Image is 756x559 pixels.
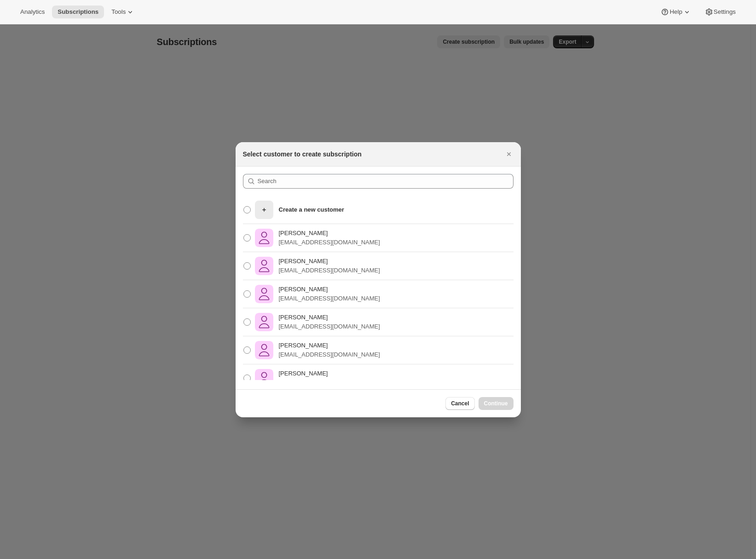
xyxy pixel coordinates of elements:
[279,238,380,247] p: [EMAIL_ADDRESS][DOMAIN_NAME]
[279,313,380,322] p: [PERSON_NAME]
[20,8,45,16] span: Analytics
[258,174,514,189] input: Search
[714,8,736,16] span: Settings
[279,350,380,359] p: [EMAIL_ADDRESS][DOMAIN_NAME]
[502,148,515,161] button: Close
[279,266,380,275] p: [EMAIL_ADDRESS][DOMAIN_NAME]
[58,8,98,16] span: Subscriptions
[279,322,380,331] p: [EMAIL_ADDRESS][DOMAIN_NAME]
[279,229,380,238] p: [PERSON_NAME]
[279,285,380,294] p: [PERSON_NAME]
[15,6,50,18] button: Analytics
[279,341,380,350] p: [PERSON_NAME]
[655,6,697,18] button: Help
[106,6,140,18] button: Tools
[699,6,741,18] button: Settings
[111,8,126,16] span: Tools
[279,294,380,303] p: [EMAIL_ADDRESS][DOMAIN_NAME]
[52,6,104,18] button: Subscriptions
[279,369,380,378] p: [PERSON_NAME]
[243,150,362,159] h2: Select customer to create subscription
[669,8,682,16] span: Help
[279,257,380,266] p: [PERSON_NAME]
[451,400,469,407] span: Cancel
[279,378,380,387] p: [EMAIL_ADDRESS][DOMAIN_NAME]
[445,397,474,410] button: Cancel
[279,205,344,214] p: Create a new customer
